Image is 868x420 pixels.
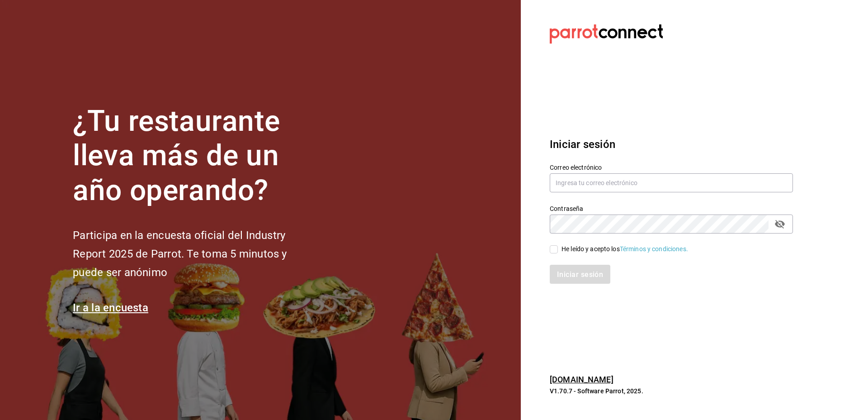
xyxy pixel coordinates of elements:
font: Contraseña [550,205,583,212]
font: Correo electrónico [550,163,602,171]
font: V1.70.7 - Software Parrot, 2025. [550,387,643,395]
font: ¿Tu restaurante lleva más de un año operando? [73,104,280,208]
input: Ingresa tu correo electrónico [550,173,793,192]
a: Ir a la encuesta [73,301,148,314]
a: Términos y condiciones. [620,245,688,253]
font: He leído y acepto los [561,245,620,253]
button: campo de contraseña [772,216,788,232]
a: [DOMAIN_NAME] [550,375,613,384]
font: Iniciar sesión [550,138,615,151]
font: Participa en la encuesta oficial del Industry Report 2025 de Parrot. Te toma 5 minutos y puede se... [73,229,287,279]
